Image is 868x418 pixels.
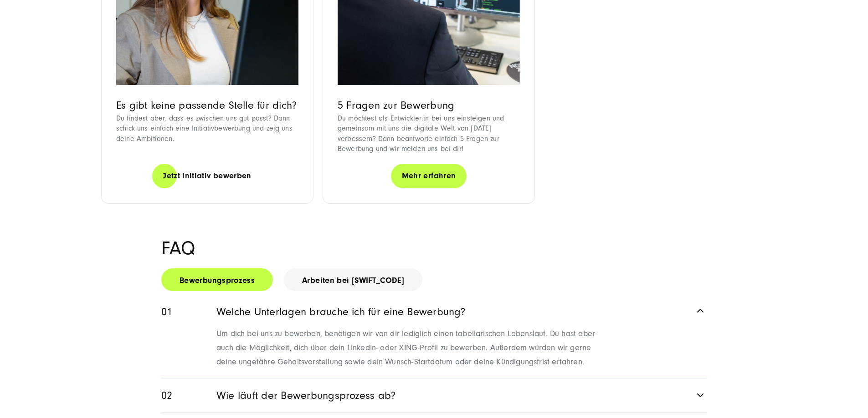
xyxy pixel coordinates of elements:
a: Arbeiten bei [SWIFT_CODE] [284,268,422,291]
h3: Es gibt keine passende Stelle für dich? [116,99,298,112]
p: Du möchtest als Entwickler:in bei uns einsteigen und gemeinsam mit uns die digitale Welt von [DAT... [338,113,520,154]
h3: 5 Fragen zur Bewerbung [338,99,520,112]
a: Bewerbungsprozess [161,268,273,291]
a: Jetzt initiativ bewerben [152,163,262,189]
h2: FAQ [161,239,707,259]
a: Wie läuft der Bewerbungsprozess ab? [161,378,707,413]
a: Welche Unterlagen brauche ich für eine Bewerbung? [161,295,707,326]
a: Mehr erfahren [391,163,467,189]
p: Du findest aber, dass es zwischen uns gut passt? Dann schick uns einfach eine Initiativbewerbung ... [116,113,298,144]
p: Um dich bei uns zu bewerben, benötigen wir von dir lediglich einen tabellarischen Lebenslauf. Du ... [216,327,602,369]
